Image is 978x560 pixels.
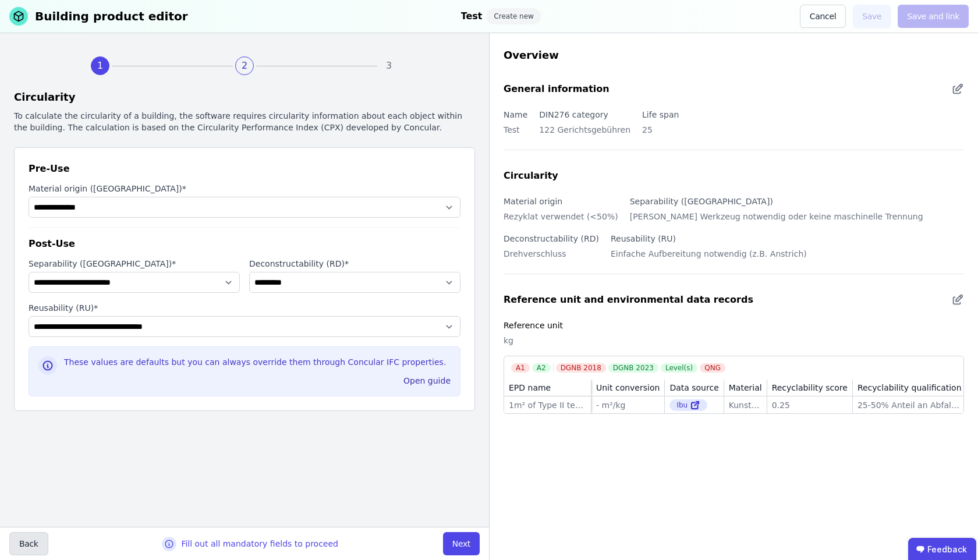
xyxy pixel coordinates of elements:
[669,399,707,411] div: Ibu
[91,56,109,75] div: 1
[729,382,762,394] div: Material
[509,399,586,411] div: 1m² of Type II technical textile
[504,234,599,243] label: Deconstructability (RD)
[29,258,240,270] label: audits.requiredField
[800,5,846,28] button: Cancel
[249,258,460,270] label: audits.requiredField
[509,382,551,394] div: EPD name
[504,82,610,96] div: General information
[504,246,599,269] div: Drehverschluss
[35,8,188,24] div: Building product editor
[729,399,762,411] div: Kunststoffe allgemein
[504,169,558,183] div: Circularity
[661,363,697,373] div: Level(s)
[596,382,660,394] div: Unit conversion
[504,122,527,145] div: Test
[857,399,962,411] div: 25-50% Anteil an Abfall der recycled wird
[772,382,848,394] div: Recyclability score
[504,110,527,119] label: Name
[14,89,475,105] div: Circularity
[443,532,480,555] button: Next
[611,246,807,269] div: Einfache Aufbereitung notwendig (z.B. Anstrich)
[235,56,254,75] div: 2
[380,56,398,75] div: 3
[596,399,660,411] div: - m²/kg
[630,197,773,206] label: Separability ([GEOGRAPHIC_DATA])
[29,302,460,314] label: audits.requiredField
[700,363,725,373] div: QNG
[504,47,964,63] div: Overview
[9,532,48,555] button: Back
[532,363,551,373] div: A2
[669,382,718,394] div: Data source
[64,356,451,373] div: These values are defaults but you can always override them through Concular IFC properties.
[511,363,530,373] div: A1
[630,208,923,232] div: [PERSON_NAME] Werkzeug notwendig oder keine maschinelle Trennung
[504,197,562,206] label: Material origin
[898,5,969,28] button: Save and link
[504,293,753,307] div: Reference unit and environmental data records
[461,8,483,24] div: Test
[611,234,676,243] label: Reusability (RU)
[14,110,475,133] div: To calculate the circularity of a building, the software requires circularity information about e...
[772,399,848,411] div: 0.25
[29,237,460,251] div: Post-Use
[853,5,891,28] button: Save
[556,363,606,373] div: DGNB 2018
[539,122,630,145] div: 122 Gerichtsgebühren
[181,538,338,550] div: Fill out all mandatory fields to proceed
[608,363,658,373] div: DGNB 2023
[504,321,563,330] label: Reference unit
[487,8,541,24] div: Create new
[29,183,460,194] label: audits.requiredField
[642,110,679,119] label: Life span
[504,208,618,232] div: Rezyklat verwendet (<50%)
[29,162,460,176] div: Pre-Use
[539,110,608,119] label: DIN276 category
[642,122,679,145] div: 25
[399,371,455,390] button: Open guide
[504,332,964,356] div: kg
[857,382,962,394] div: Recyclability qualification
